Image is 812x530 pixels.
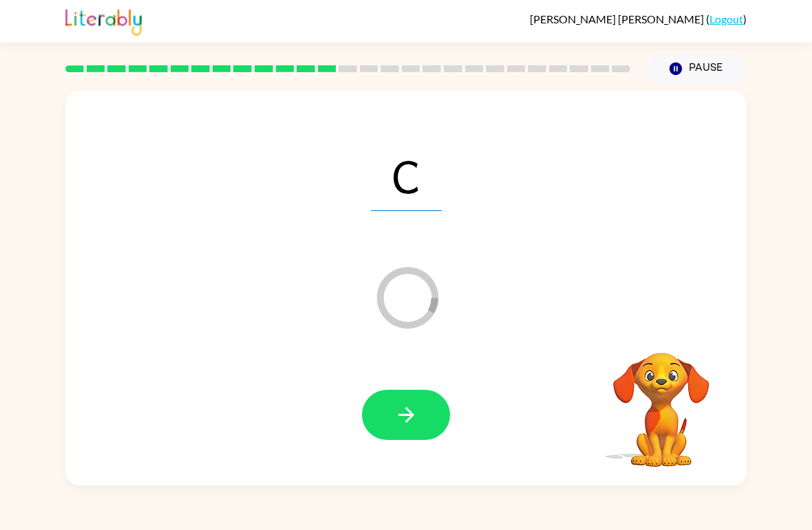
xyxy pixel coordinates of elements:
span: C [371,140,442,211]
a: Logout [709,12,743,25]
video: Your browser must support playing .mp4 files to use Literably. Please try using another browser. [592,331,730,469]
img: Literably [65,5,142,36]
span: [PERSON_NAME] [PERSON_NAME] [530,12,706,25]
button: Pause [647,53,747,85]
div: ( ) [530,12,747,25]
